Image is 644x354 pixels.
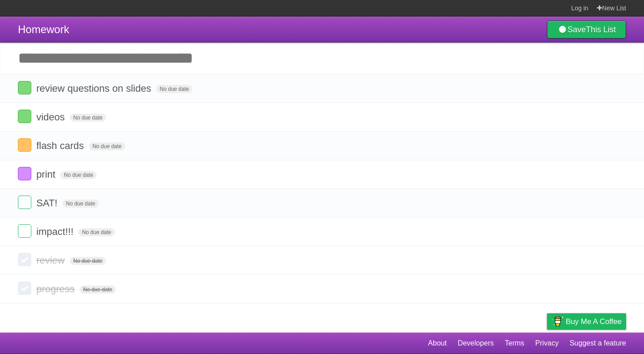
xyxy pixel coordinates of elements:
[18,81,31,94] label: Done
[36,283,77,294] span: progress
[18,281,31,295] label: Done
[535,335,559,352] a: Privacy
[547,313,626,330] a: Buy me a coffee
[80,286,116,294] span: No due date
[18,167,31,180] label: Done
[60,171,97,179] span: No due date
[70,257,106,265] span: No due date
[18,110,31,123] label: Done
[36,255,67,266] span: review
[566,314,622,329] span: Buy me a coffee
[547,21,626,38] a: SaveThis List
[36,83,153,94] span: review questions on slides
[570,335,626,352] a: Suggest a feature
[63,200,99,208] span: No due date
[70,114,106,122] span: No due date
[18,23,69,35] span: Homework
[156,85,192,93] span: No due date
[551,314,563,329] img: Buy me a coffee
[36,197,59,209] span: SAT!
[36,140,86,151] span: flash cards
[36,226,76,237] span: impact!!!
[428,335,447,352] a: About
[586,25,616,34] b: This List
[18,138,31,152] label: Done
[18,196,31,209] label: Done
[89,142,125,150] span: No due date
[36,111,67,123] span: videos
[18,224,31,238] label: Done
[505,335,525,352] a: Terms
[36,169,58,180] span: print
[458,335,494,352] a: Developers
[78,228,114,236] span: No due date
[18,253,31,266] label: Done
